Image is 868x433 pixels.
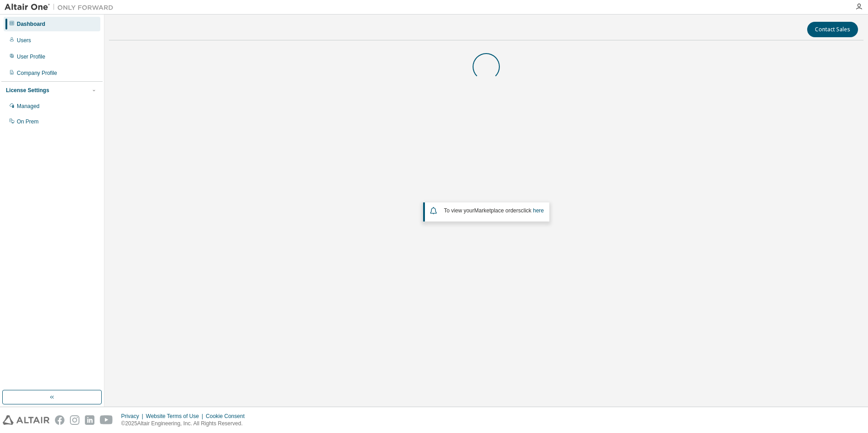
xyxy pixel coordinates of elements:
[17,118,39,125] div: On Prem
[17,37,31,44] div: Users
[121,413,146,420] div: Privacy
[444,207,544,214] span: To view your click
[807,22,858,37] button: Contact Sales
[17,20,45,28] div: Dashboard
[146,413,206,420] div: Website Terms of Use
[17,103,39,110] div: Managed
[70,415,79,425] img: instagram.svg
[121,420,250,428] p: © 2025 Altair Engineering, Inc. All Rights Reserved.
[85,415,94,425] img: linkedin.svg
[6,87,49,94] div: License Settings
[474,207,521,214] em: Marketplace orders
[533,207,544,214] a: here
[17,69,57,77] div: Company Profile
[55,415,64,425] img: facebook.svg
[100,415,113,425] img: youtube.svg
[206,413,250,420] div: Cookie Consent
[3,415,49,425] img: altair_logo.svg
[17,53,45,60] div: User Profile
[5,3,118,12] img: Altair One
